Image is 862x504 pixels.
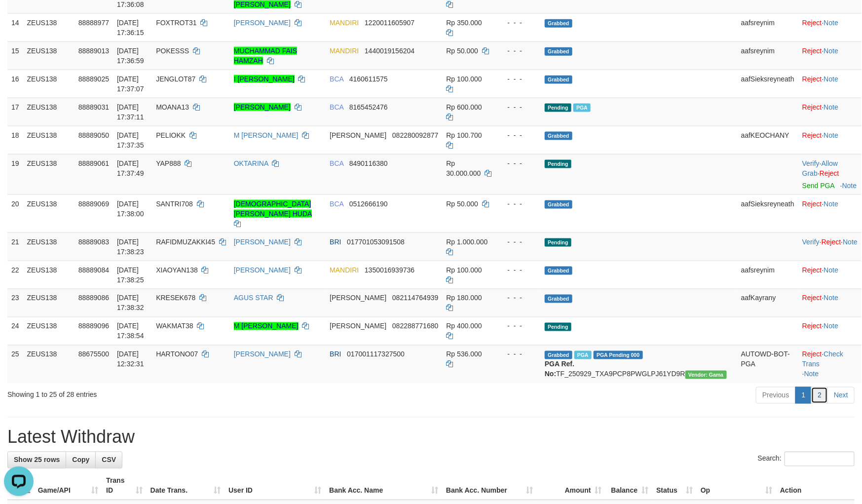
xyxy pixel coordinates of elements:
a: [PERSON_NAME] [234,350,291,358]
a: Reject [802,103,822,111]
td: aafsreynim [737,261,798,289]
td: · · [798,345,862,383]
span: [DATE] 17:38:54 [117,322,144,340]
td: ZEUS138 [23,13,75,41]
span: CSV [102,456,116,464]
a: OKTARINA [234,159,268,167]
a: [PERSON_NAME] [234,266,291,274]
a: I [PERSON_NAME] [234,75,295,83]
span: 88675500 [78,350,109,358]
span: HARTONO07 [156,350,198,358]
a: Reject [802,350,822,358]
a: Note [824,322,839,330]
span: · [802,159,838,177]
span: Copy 0512666190 to clipboard [349,200,388,208]
td: ZEUS138 [23,126,75,154]
a: [DEMOGRAPHIC_DATA][PERSON_NAME] HUDA [234,200,312,218]
th: User ID: activate to sort column ascending [225,472,325,500]
span: Vendor URL: https://trx31.1velocity.biz [685,371,727,379]
span: Copy 1220011605907 to clipboard [365,19,414,27]
a: Next [827,387,855,404]
th: Game/API: activate to sort column ascending [34,472,102,500]
td: 15 [7,41,23,70]
h1: Latest Withdraw [7,427,855,447]
a: AGUS STAR [234,294,273,302]
a: Send PGA [802,182,834,190]
span: Copy 082288771680 to clipboard [392,322,438,330]
th: Status: activate to sort column ascending [652,472,697,500]
td: 22 [7,261,23,289]
td: ZEUS138 [23,194,75,233]
td: 20 [7,194,23,233]
th: Bank Acc. Number: activate to sort column ascending [442,472,537,500]
td: 25 [7,345,23,383]
td: · [798,194,862,233]
a: Reject [802,19,822,27]
b: PGA Ref. No: [545,360,574,378]
a: M [PERSON_NAME] [234,322,299,330]
span: BCA [330,75,343,83]
span: [DATE] 17:37:35 [117,131,144,149]
td: aafKayrany [737,289,798,317]
span: MANDIRI [330,19,359,27]
span: Rp 50.000 [447,200,479,208]
a: Verify [802,159,820,167]
div: - - - [499,321,537,331]
td: aafsreynim [737,13,798,41]
a: Reject [802,75,822,83]
a: Reject [802,131,822,139]
span: Grabbed [545,200,572,209]
th: Bank Acc. Name: activate to sort column ascending [325,472,442,500]
div: - - - [499,349,537,359]
a: Reject [802,266,822,274]
td: aafKEOCHANY [737,126,798,154]
span: Pending [545,323,571,331]
th: Amount: activate to sort column ascending [537,472,606,500]
span: JENGLOT87 [156,75,195,83]
td: ZEUS138 [23,154,75,194]
span: Rp 600.000 [447,103,482,111]
div: - - - [499,237,537,247]
label: Search: [758,452,855,466]
a: [PERSON_NAME] [234,19,291,27]
span: Copy 8490116380 to clipboard [349,159,388,167]
div: - - - [499,293,537,303]
td: ZEUS138 [23,317,75,345]
span: MANDIRI [330,266,359,274]
a: Show 25 rows [7,452,66,468]
span: SANTRI708 [156,200,193,208]
span: [DATE] 17:38:25 [117,266,144,284]
span: Rp 1.000.000 [447,238,488,246]
span: POKESSS [156,47,189,55]
span: KRESEK678 [156,294,195,302]
a: Note [842,182,857,190]
span: BRI [330,238,341,246]
td: 23 [7,289,23,317]
td: · · [798,233,862,261]
span: Grabbed [545,76,572,84]
span: Rp 180.000 [447,294,482,302]
span: MOANA13 [156,103,189,111]
span: Copy 017701053091508 to clipboard [347,238,405,246]
a: 1 [795,387,812,404]
span: 88889025 [78,75,109,83]
button: Open LiveChat chat widget [4,4,34,34]
span: Grabbed [545,267,572,275]
div: - - - [499,18,537,28]
span: 88888977 [78,19,109,27]
a: MUCHAMMAD FAIS HAMZAH [234,47,297,65]
a: Note [843,238,858,246]
span: [DATE] 17:38:00 [117,200,144,218]
span: BCA [330,103,343,111]
span: Grabbed [545,295,572,303]
div: - - - [499,102,537,112]
span: Copy 082114764939 to clipboard [392,294,438,302]
td: 19 [7,154,23,194]
th: Balance: activate to sort column ascending [606,472,653,500]
td: · [798,126,862,154]
td: ZEUS138 [23,98,75,126]
th: Action [776,472,855,500]
a: Previous [756,387,795,404]
span: 88889096 [78,322,109,330]
span: Rp 100.700 [447,131,482,139]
